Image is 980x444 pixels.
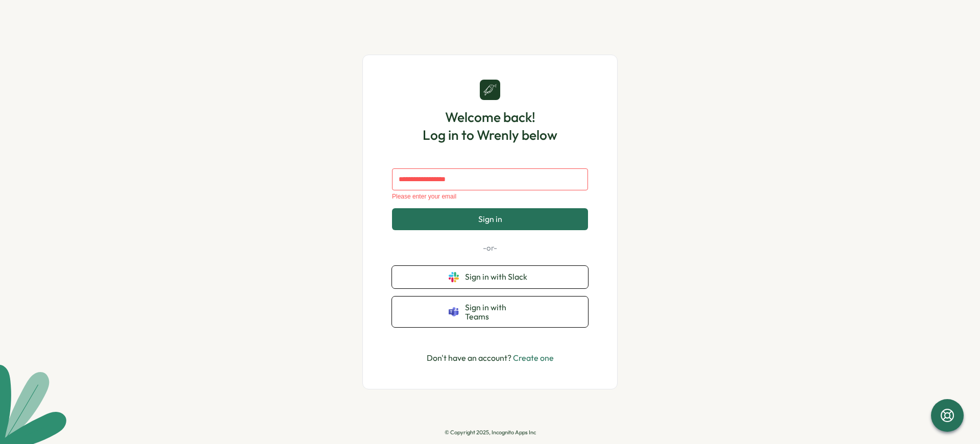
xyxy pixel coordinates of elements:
span: Sign in with Teams [465,303,531,322]
h1: Welcome back! Log in to Wrenly below [423,108,557,144]
button: Sign in with Teams [392,297,588,328]
p: Don't have an account? [427,352,554,364]
button: Sign in [392,208,588,230]
span: Sign in with Slack [465,272,531,281]
a: Create one [513,353,554,363]
p: -or- [392,242,588,254]
p: © Copyright 2025, Incognito Apps Inc [445,429,536,436]
div: Please enter your email [392,193,588,200]
span: Sign in [478,214,502,224]
button: Sign in with Slack [392,266,588,288]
